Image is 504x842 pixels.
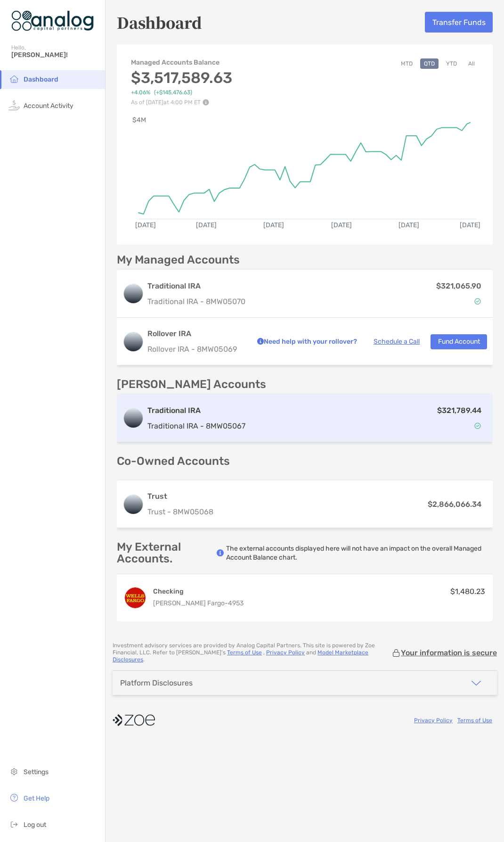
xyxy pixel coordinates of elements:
[471,677,482,689] img: icon arrow
[196,221,217,229] text: [DATE]
[8,766,20,777] img: settings icon
[117,541,217,565] p: My External Accounts.
[436,280,481,292] p: $321,065.90
[125,587,146,608] img: EVERYDAY CHECKING ...4953
[131,99,232,106] p: As of [DATE] at 4:00 PM ET
[217,549,224,557] img: info
[24,102,73,110] span: Account Activity
[203,99,209,106] img: Performance Info
[401,648,497,657] p: Your information is secure
[147,491,213,502] h3: Trust
[147,281,245,292] h3: Traditional IRA
[457,717,492,724] a: Terms of Use
[464,58,479,69] button: All
[24,75,58,83] span: Dashboard
[474,298,481,305] img: Account Status icon
[132,116,146,124] text: $4M
[11,51,99,59] span: [PERSON_NAME]!
[420,58,439,69] button: QTD
[8,818,20,830] img: logout icon
[131,89,150,96] span: +4.06%
[147,506,213,518] p: Trust - 8MW05068
[113,649,368,663] a: Model Marketplace Disclosures
[374,338,420,346] a: Schedule a Call
[397,58,416,69] button: MTD
[154,89,192,96] span: ( +$145,476.63 )
[398,221,419,229] text: [DATE]
[120,678,193,687] div: Platform Disclosures
[442,58,461,69] button: YTD
[153,587,244,596] h4: Checking
[124,409,143,428] img: logo account
[131,58,232,66] h4: Managed Accounts Balance
[124,332,143,351] img: logo account
[124,495,143,514] img: logo account
[227,649,262,656] a: Terms of Use
[226,544,493,562] p: The external accounts displayed here will not have an impact on the overall Managed Account Balan...
[117,379,266,390] p: [PERSON_NAME] Accounts
[474,422,481,429] img: Account Status icon
[255,336,357,347] p: Need help with your rollover?
[437,404,481,416] p: $321,789.44
[135,221,156,229] text: [DATE]
[117,455,493,467] p: Co-Owned Accounts
[11,4,94,38] img: Zoe Logo
[425,12,493,33] button: Transfer Funds
[24,821,46,829] span: Log out
[24,794,49,802] span: Get Help
[8,792,20,803] img: get-help icon
[460,221,480,229] text: [DATE]
[428,498,481,510] p: $2,866,066.34
[450,587,485,596] span: $1,480.23
[228,599,244,607] span: 4953
[8,99,20,111] img: activity icon
[263,221,284,229] text: [DATE]
[147,328,244,339] h3: Rollover IRA
[131,69,232,87] h3: $3,517,589.63
[147,420,245,432] p: Traditional IRA - 8MW05067
[431,334,487,349] button: Fund Account
[113,710,155,731] img: company logo
[414,717,453,724] a: Privacy Policy
[8,73,20,84] img: household icon
[153,599,228,607] span: [PERSON_NAME] Fargo -
[24,768,49,776] span: Settings
[117,11,202,33] h5: Dashboard
[147,296,245,307] p: Traditional IRA - 8MW05070
[266,649,305,656] a: Privacy Policy
[124,284,143,303] img: logo account
[113,642,391,663] p: Investment advisory services are provided by Analog Capital Partners . This site is powered by Zo...
[331,221,352,229] text: [DATE]
[117,254,240,266] p: My Managed Accounts
[147,405,245,416] h3: Traditional IRA
[147,343,244,355] p: Rollover IRA - 8MW05069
